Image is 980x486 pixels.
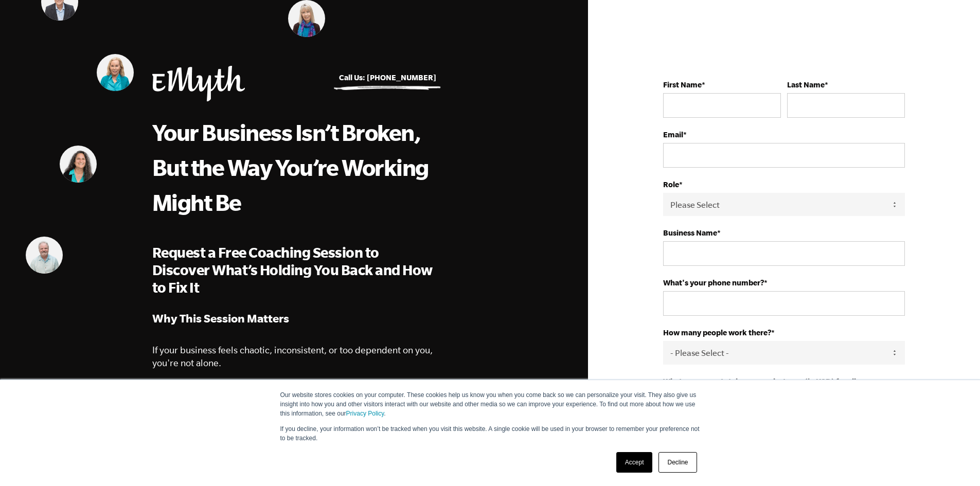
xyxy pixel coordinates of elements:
[339,73,436,82] a: Call Us: [PHONE_NUMBER]
[658,452,697,473] a: Decline
[663,278,764,287] strong: What's your phone number?
[663,328,771,337] strong: How many people work there?
[346,410,384,417] a: Privacy Policy
[280,390,700,418] p: Our website stores cookies on your computer. These cookies help us know you when you come back so...
[152,345,433,368] span: If your business feels chaotic, inconsistent, or too dependent on you, you're not alone.
[152,66,245,101] img: EMyth
[787,80,825,89] strong: Last Name
[60,146,97,183] img: Judith Lerner, EMyth Business Coach
[663,228,717,237] strong: Business Name
[152,244,433,295] span: Request a Free Coaching Session to Discover What’s Holding You Back and How to Fix It
[663,377,874,394] strong: What were your total revenues last year (in USD) for all your businesses?
[280,424,700,443] p: If you decline, your information won’t be tracked when you visit this website. A single cookie wi...
[97,54,134,91] img: Lynn Goza, EMyth Business Coach
[663,80,702,89] strong: First Name
[616,452,653,473] a: Accept
[26,237,63,274] img: Mark Krull, EMyth Business Coach
[152,119,429,215] span: Your Business Isn’t Broken, But the Way You’re Working Might Be
[663,180,679,189] strong: Role
[152,312,289,325] strong: Why This Session Matters
[663,130,683,139] strong: Email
